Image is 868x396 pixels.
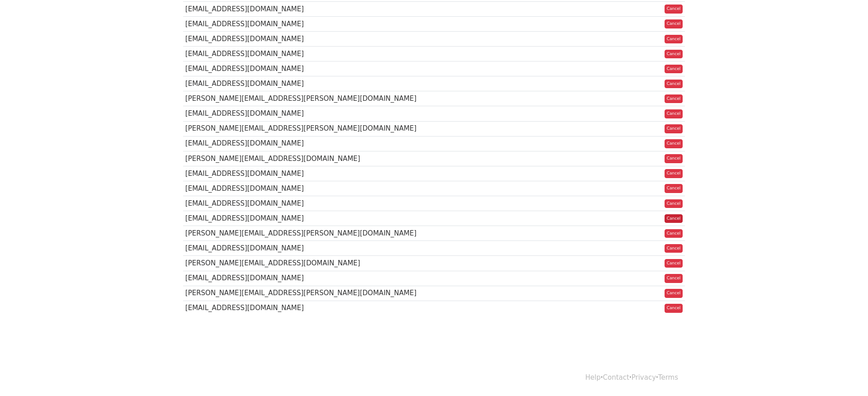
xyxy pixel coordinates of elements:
[183,136,579,151] td: [EMAIL_ADDRESS][DOMAIN_NAME]
[183,1,579,16] td: [EMAIL_ADDRESS][DOMAIN_NAME]
[183,211,579,226] td: [EMAIL_ADDRESS][DOMAIN_NAME]
[665,109,683,118] a: Cancel
[665,5,683,14] a: Cancel
[665,19,683,28] a: Cancel
[183,61,579,76] td: [EMAIL_ADDRESS][DOMAIN_NAME]
[665,289,683,298] a: Cancel
[665,80,683,89] a: Cancel
[665,35,683,44] a: Cancel
[183,286,579,301] td: [PERSON_NAME][EMAIL_ADDRESS][PERSON_NAME][DOMAIN_NAME]
[665,124,683,133] a: Cancel
[183,16,579,31] td: [EMAIL_ADDRESS][DOMAIN_NAME]
[183,121,579,136] td: [PERSON_NAME][EMAIL_ADDRESS][PERSON_NAME][DOMAIN_NAME]
[665,154,683,163] a: Cancel
[665,214,683,223] a: Cancel
[665,94,683,104] a: Cancel
[183,32,579,47] td: [EMAIL_ADDRESS][DOMAIN_NAME]
[665,229,683,238] a: Cancel
[183,166,579,181] td: [EMAIL_ADDRESS][DOMAIN_NAME]
[665,139,683,148] a: Cancel
[603,373,629,382] a: Contact
[183,181,579,196] td: [EMAIL_ADDRESS][DOMAIN_NAME]
[183,196,579,211] td: [EMAIL_ADDRESS][DOMAIN_NAME]
[665,169,683,178] a: Cancel
[183,241,579,256] td: [EMAIL_ADDRESS][DOMAIN_NAME]
[665,184,683,193] a: Cancel
[823,353,868,396] div: Widget chat
[183,301,579,316] td: [EMAIL_ADDRESS][DOMAIN_NAME]
[183,106,579,121] td: [EMAIL_ADDRESS][DOMAIN_NAME]
[665,199,683,208] a: Cancel
[665,304,683,313] a: Cancel
[823,353,868,396] iframe: Chat Widget
[632,373,656,382] a: Privacy
[665,259,683,268] a: Cancel
[665,274,683,283] a: Cancel
[183,91,579,106] td: [PERSON_NAME][EMAIL_ADDRESS][PERSON_NAME][DOMAIN_NAME]
[665,244,683,253] a: Cancel
[585,373,601,382] a: Help
[665,65,683,74] a: Cancel
[183,271,579,286] td: [EMAIL_ADDRESS][DOMAIN_NAME]
[183,226,579,241] td: [PERSON_NAME][EMAIL_ADDRESS][PERSON_NAME][DOMAIN_NAME]
[665,50,683,59] a: Cancel
[183,47,579,61] td: [EMAIL_ADDRESS][DOMAIN_NAME]
[183,151,579,166] td: [PERSON_NAME][EMAIL_ADDRESS][DOMAIN_NAME]
[658,373,678,382] a: Terms
[183,256,579,271] td: [PERSON_NAME][EMAIL_ADDRESS][DOMAIN_NAME]
[183,76,579,91] td: [EMAIL_ADDRESS][DOMAIN_NAME]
